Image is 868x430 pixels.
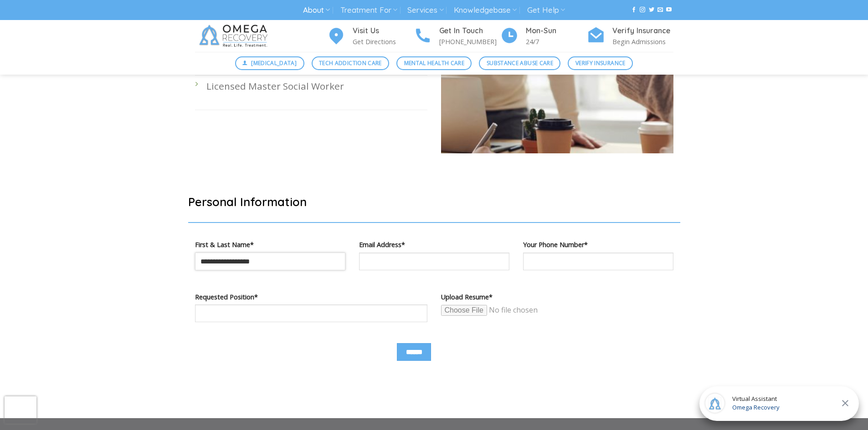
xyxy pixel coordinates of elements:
h4: Visit Us [353,25,414,37]
a: Get Help [527,2,565,19]
span: Tech Addiction Care [319,59,382,67]
img: Omega Recovery [195,20,275,52]
a: Services [407,2,443,19]
p: Begin Admissions [612,36,673,47]
iframe: reCAPTCHA [5,396,36,424]
label: Email Address* [359,239,509,250]
p: 24/7 [526,36,587,47]
a: Mental Health Care [396,56,472,70]
p: Licensed Master Social Worker [206,79,427,94]
span: Verify Insurance [575,59,626,67]
a: Visit Us Get Directions [327,25,414,47]
a: Send us an email [657,7,663,13]
span: Mental Health Care [404,59,464,67]
a: Treatment For [340,2,397,19]
label: Requested Position* [195,292,427,302]
a: About [303,2,330,19]
a: Get In Touch [PHONE_NUMBER] [414,25,500,47]
span: Substance Abuse Care [487,59,553,67]
a: Follow on Twitter [649,7,654,13]
a: Substance Abuse Care [479,56,560,70]
a: Tech Addiction Care [312,56,390,70]
a: Knowledgebase [454,2,517,19]
a: Follow on YouTube [666,7,672,13]
label: Upload Resume* [441,292,673,302]
h4: Verify Insurance [612,25,673,37]
label: Your Phone Number* [523,239,673,250]
h4: Mon-Sun [526,25,587,37]
label: First & Last Name* [195,239,345,250]
a: Follow on Instagram [640,7,645,13]
p: [PHONE_NUMBER] [439,36,500,47]
a: Follow on Facebook [631,7,637,13]
form: Contact form [195,194,673,381]
a: Verify Insurance [568,56,633,70]
p: Get Directions [353,36,414,47]
a: Verify Insurance Begin Admissions [587,25,673,47]
span: [MEDICAL_DATA] [251,59,297,67]
h4: Get In Touch [439,25,500,37]
a: [MEDICAL_DATA] [235,56,304,70]
h2: Personal Information [188,194,680,209]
